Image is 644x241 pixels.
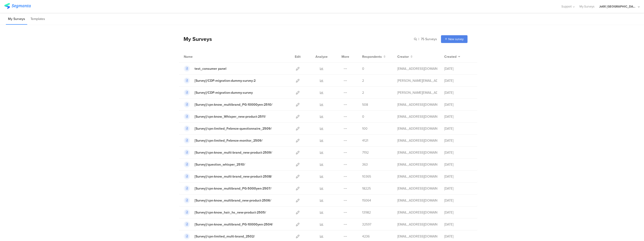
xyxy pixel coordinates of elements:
[362,210,371,215] span: 13982
[397,90,437,95] div: praharaj.sp.1@pg.com
[362,162,368,167] span: 363
[444,150,472,155] div: [DATE]
[314,51,329,62] div: Analyze
[397,78,437,83] div: praharaj.sp.1@pg.com
[444,210,472,215] div: [DATE]
[397,126,437,131] div: kumai.ik@pg.com
[448,37,464,41] span: New survey
[340,51,350,62] div: More
[397,150,437,155] div: kumai.ik@pg.com
[397,174,437,179] div: kumai.ik@pg.com
[184,221,273,227] a: [Survey]/cpn-know_multibrand_PG-10000yen-2504/
[444,174,472,179] div: [DATE]
[444,234,472,239] div: [DATE]
[184,197,271,203] a: [Survey]/cpn-know_multibrand_new-product-2506/
[293,51,303,62] div: Edit
[444,54,456,59] span: Created
[444,222,472,227] div: [DATE]
[195,162,245,167] div: [Survey]/question_whisper_2510/
[444,114,472,119] div: [DATE]
[184,66,226,72] a: test_consumer panel
[418,37,420,42] span: |
[195,150,272,155] div: [Survey]/cpn-know_multi-brand_new-product-2509/
[195,234,255,239] div: [Survey]/cpn-limited_multi-brand_2502/
[195,90,253,95] div: [Survey]/CDP-migration-dummy-survey
[195,210,266,215] div: [Survey]/cpn-know_hair_hs_new-product-2505/
[28,14,47,25] li: Templates
[444,138,472,143] div: [DATE]
[184,125,272,132] a: [Survey]/cpn-limited_Febreze-questionnaire_2509/
[362,54,386,59] button: Respondents
[362,174,371,179] span: 10365
[195,114,266,119] div: [Survey]/cpn-know_Whisper_new-product-2511/
[397,114,437,119] div: kumai.ik@pg.com
[397,222,437,227] div: kumai.ik@pg.com
[179,35,212,43] div: My Surveys
[195,66,226,71] div: test_consumer panel
[444,186,472,191] div: [DATE]
[397,162,437,167] div: kumai.ik@pg.com
[397,186,437,191] div: kumai.ik@pg.com
[362,102,368,107] span: 508
[195,126,272,131] div: [Survey]/cpn-limited_Febreze-questionnaire_2509/
[362,186,371,191] span: 18225
[195,138,263,143] div: [Survey]/cpn-limited_Febreze-monitor_2509/
[362,150,369,155] span: 7192
[362,126,368,131] span: 100
[444,162,472,167] div: [DATE]
[397,234,437,239] div: kumai.ik@pg.com
[397,54,409,59] span: Creator
[397,66,437,71] div: kumai.ik@pg.com
[444,78,472,83] div: [DATE]
[362,78,364,83] span: 2
[362,90,364,95] span: 2
[362,198,371,203] span: 15064
[195,198,271,203] div: [Survey]/cpn-know_multibrand_new-product-2506/
[397,138,437,143] div: kumai.ik@pg.com
[444,102,472,107] div: [DATE]
[184,101,272,108] a: [Survey]/cpn-know_multibrand_PG-10000yen-2510/
[397,54,413,59] button: Creator
[397,102,437,107] div: kumai.ik@pg.com
[184,173,272,179] a: [Survey]/cpn-know_multi-brand_new-product-2508/
[195,102,272,107] div: [Survey]/cpn-know_multibrand_PG-10000yen-2510/
[599,4,637,9] div: JoltX [GEOGRAPHIC_DATA]
[362,234,370,239] span: 4236
[444,66,472,71] div: [DATE]
[362,138,368,143] span: 4121
[444,90,472,95] div: [DATE]
[362,66,364,71] span: 0
[195,174,272,179] div: [Survey]/cpn-know_multi-brand_new-product-2508/
[184,233,255,239] a: [Survey]/cpn-limited_multi-brand_2502/
[184,137,263,144] a: [Survey]/cpn-limited_Febreze-monitor_2509/
[184,113,266,120] a: [Survey]/cpn-know_Whisper_new-product-2511/
[184,78,256,84] a: [Survey]/CDP-migration-dummy-survey-2
[195,78,256,83] div: [Survey]/CDP-migration-dummy-survey-2
[195,186,272,191] div: [Survey]/cpn-know_multibrand_PG-5000yen-2507/
[362,54,382,59] span: Respondents
[444,198,472,203] div: [DATE]
[397,210,437,215] div: kumai.ik@pg.com
[184,54,212,59] div: Name
[397,198,437,203] div: kumai.ik@pg.com
[184,161,245,167] a: [Survey]/question_whisper_2510/
[184,209,266,215] a: [Survey]/cpn-know_hair_hs_new-product-2505/
[6,14,27,25] li: My Surveys
[561,4,572,9] span: Support
[184,185,272,191] a: [Survey]/cpn-know_multibrand_PG-5000yen-2507/
[184,149,272,155] a: [Survey]/cpn-know_multi-brand_new-product-2509/
[195,222,273,227] div: [Survey]/cpn-know_multibrand_PG-10000yen-2504/
[444,126,472,131] div: [DATE]
[444,54,460,59] button: Created
[184,89,253,96] a: [Survey]/CDP-migration-dummy-survey
[4,3,31,9] img: segmanta logo
[362,222,371,227] span: 32597
[362,114,364,119] span: 0
[421,37,437,42] span: 75 Surveys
